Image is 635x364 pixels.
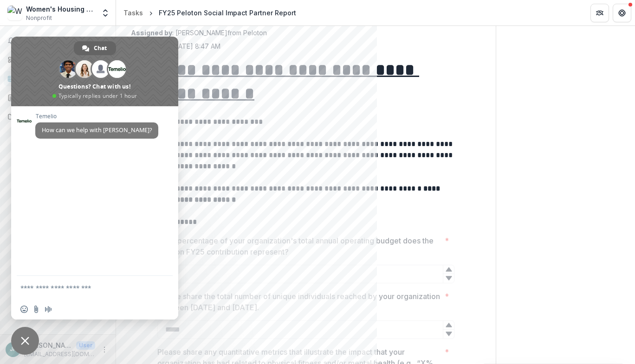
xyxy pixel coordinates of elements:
div: Women's Housing and Economic Development Corporation [26,4,95,14]
span: Temelio [35,113,158,120]
span: Chat [94,41,107,55]
div: Julia Roberts [10,346,17,352]
div: FY25 Peloton Social Impact Partner Report [159,8,296,18]
textarea: Compose your message... [20,276,150,299]
div: Tasks [123,8,143,18]
a: Chat [74,41,116,55]
button: Partners [590,4,609,22]
p: What percentage of your organization's total annual operating budget does the Peloton FY25 contri... [157,235,441,257]
p: [EMAIL_ADDRESS][DOMAIN_NAME] [24,350,95,358]
button: Open entity switcher [99,4,112,22]
button: Get Help [613,4,631,22]
strong: Assigned by [131,29,172,37]
span: Send a file [32,306,40,313]
p: : [PERSON_NAME] from Peloton [131,28,481,38]
button: More [99,344,110,355]
a: Close chat [11,327,39,355]
p: [PERSON_NAME] [24,340,72,350]
p: Please share the total number of unique individuals reached by your organization between [DATE] a... [157,291,441,313]
a: Dashboard [4,52,112,67]
p: User [76,341,95,350]
a: Documents [4,109,112,124]
span: Insert an emoji [20,306,28,313]
button: Notifications [4,33,112,48]
img: Women's Housing and Economic Development Corporation [7,6,22,20]
nav: breadcrumb [120,6,300,19]
a: Tasks [4,71,112,86]
a: Proposals [4,90,112,105]
a: Tasks [120,6,147,19]
span: Audio message [45,306,52,313]
span: Nonprofit [26,14,52,22]
span: How can we help with [PERSON_NAME]? [42,126,152,134]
